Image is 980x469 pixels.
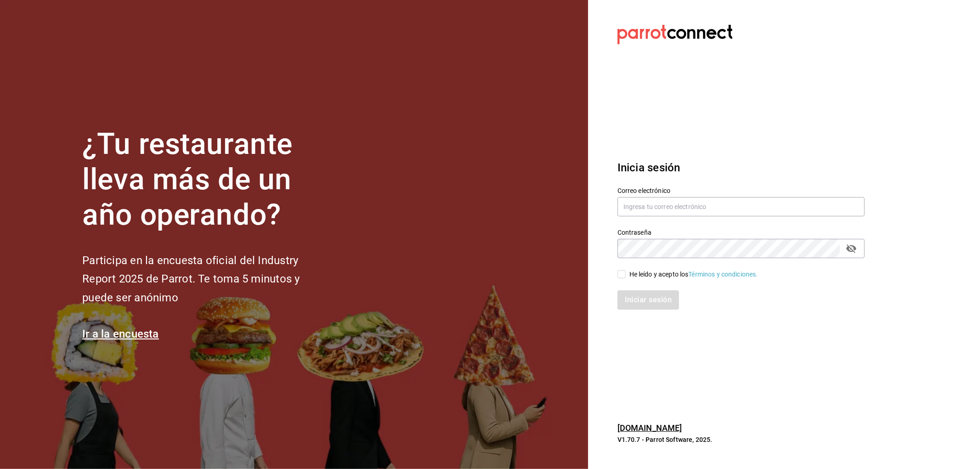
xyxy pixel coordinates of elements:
[844,241,859,256] button: passwordField
[82,328,159,340] a: Ir a la encuesta
[82,127,330,232] h1: ¿Tu restaurante lleva más de un año operando?
[617,423,682,433] a: [DOMAIN_NAME]
[617,435,865,444] p: V1.70.7 - Parrot Software, 2025.
[617,159,865,176] h3: Inicia sesión
[617,188,865,194] label: Correo electrónico
[617,230,865,236] label: Contraseña
[82,251,330,307] h2: Participa en la encuesta oficial del Industry Report 2025 de Parrot. Te toma 5 minutos y puede se...
[689,271,758,278] a: Términos y condiciones.
[617,197,865,216] input: Ingresa tu correo electrónico
[629,270,758,279] div: He leído y acepto los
